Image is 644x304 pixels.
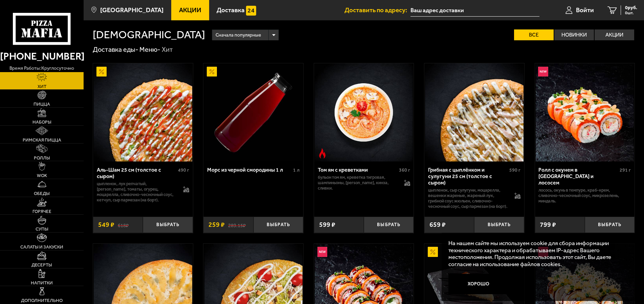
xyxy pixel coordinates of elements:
p: бульон том ям, креветка тигровая, шампиньоны, [PERSON_NAME], кинза, сливки. [318,175,397,191]
label: Все [514,29,554,40]
a: Меню- [139,45,160,53]
span: Хит [38,84,46,89]
div: Хит [162,45,173,54]
img: Новинка [538,67,548,77]
img: Новинка [317,247,328,257]
span: Акции [179,7,201,13]
span: Супы [36,227,48,231]
button: Выбрать [364,217,414,233]
span: Горячее [32,209,51,214]
s: 289.15 ₽ [228,221,246,228]
span: 549 ₽ [98,221,114,228]
button: Выбрать [585,217,635,233]
img: Ролл с окунем в темпуре и лососем [536,63,634,161]
button: Выбрать [143,217,193,233]
p: цыпленок, лук репчатый, [PERSON_NAME], томаты, огурец, моцарелла, сливочно-чесночный соус, кетчуп... [97,181,176,202]
span: 0 шт. [625,11,637,15]
h1: [DEMOGRAPHIC_DATA] [93,29,205,40]
span: Десерты [31,263,52,267]
span: Доставка [217,7,245,13]
span: Салаты и закуски [20,245,63,249]
span: Напитки [31,281,53,285]
label: Акции [595,29,634,40]
a: Доставка еды- [93,45,138,53]
span: Наборы [32,120,51,124]
div: Аль-Шам 25 см (толстое с сыром) [97,167,176,179]
p: лосось, окунь в темпуре, краб-крем, сливочно-чесночный соус, микрозелень, миндаль. [538,188,631,204]
span: 1 л [293,167,299,173]
span: Дополнительно [21,298,63,303]
img: Акционный [96,67,107,77]
img: Морс из черной смородины 1 л [204,63,303,161]
img: Том ям с креветками [315,63,413,161]
span: 590 г [509,167,520,173]
div: Том ям с креветками [318,167,397,173]
button: Выбрать [253,217,303,233]
p: На нашем сайте мы используем cookie для сбора информации технического характера и обрабатываем IP... [448,240,624,267]
img: 15daf4d41897b9f0e9f617042186c801.svg [246,6,256,16]
a: Грибная с цыплёнком и сулугуни 25 см (толстое с сыром) [424,63,524,161]
p: цыпленок, сыр сулугуни, моцарелла, вешенки жареные, жареный лук, грибной соус Жюльен, сливочно-че... [428,188,508,209]
s: 618 ₽ [118,221,129,228]
img: Акционный [207,67,217,77]
img: Акционный [428,247,438,257]
span: 259 ₽ [208,221,225,228]
button: Хорошо [448,274,509,294]
span: 490 г [178,167,189,173]
span: Войти [576,7,594,13]
span: Римская пицца [23,138,61,142]
button: Выбрать [474,217,524,233]
a: АкционныйАль-Шам 25 см (толстое с сыром) [93,63,193,161]
span: 360 г [399,167,410,173]
span: 0 руб. [625,5,637,10]
label: Новинки [554,29,594,40]
span: 291 г [620,167,631,173]
img: Острое блюдо [317,148,328,158]
span: Сначала популярные [216,29,261,42]
div: Морс из черной смородины 1 л [207,167,291,173]
a: Острое блюдоТом ям с креветками [314,63,414,161]
img: Аль-Шам 25 см (толстое с сыром) [94,63,192,161]
input: Ваш адрес доставки [410,4,539,17]
span: WOK [37,173,47,178]
span: Пицца [34,102,50,106]
span: Обеды [34,191,50,196]
span: 599 ₽ [319,221,335,228]
span: 659 ₽ [429,221,446,228]
span: Доставить по адресу: [345,7,410,13]
div: Грибная с цыплёнком и сулугуни 25 см (толстое с сыром) [428,167,508,186]
a: АкционныйМорс из черной смородины 1 л [203,63,303,161]
span: [GEOGRAPHIC_DATA] [100,7,163,13]
div: Ролл с окунем в [GEOGRAPHIC_DATA] и лососем [538,167,618,186]
img: Грибная с цыплёнком и сулугуни 25 см (толстое с сыром) [425,63,523,161]
span: 799 ₽ [540,221,556,228]
span: Роллы [34,156,50,160]
a: НовинкаРолл с окунем в темпуре и лососем [535,63,635,161]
